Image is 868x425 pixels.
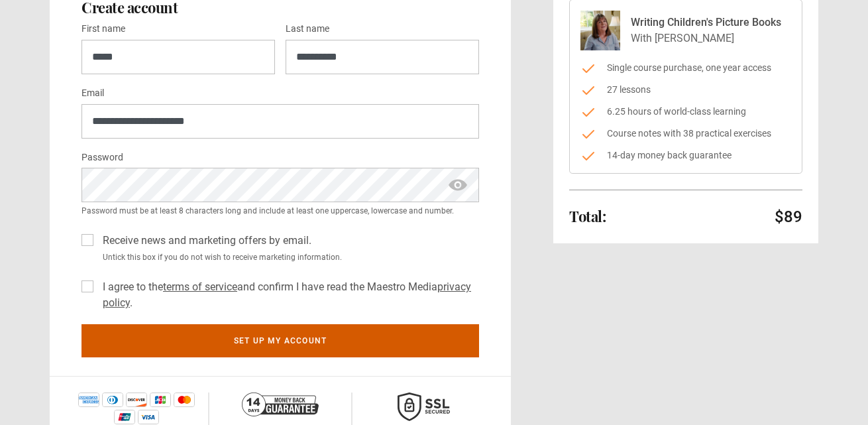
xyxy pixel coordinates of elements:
[631,15,781,30] p: Writing Children's Picture Books
[81,86,104,101] label: Email
[150,393,171,407] img: jcb
[163,280,237,293] a: terms of service
[580,61,791,75] li: Single course purchase, one year access
[631,30,781,46] p: With [PERSON_NAME]
[580,149,791,162] li: 14-day money back guarantee
[580,105,791,119] li: 6.25 hours of world-class learning
[81,205,479,217] small: Password must be at least 8 characters long and include at least one uppercase, lowercase and num...
[174,393,195,407] img: mastercard
[81,324,479,357] button: Set up my account
[775,206,802,227] p: $89
[569,208,606,224] h2: Total:
[286,21,329,37] label: Last name
[97,233,311,249] label: Receive news and marketing offers by email.
[580,127,791,141] li: Course notes with 38 practical exercises
[126,393,147,407] img: discover
[81,150,123,166] label: Password
[447,168,468,202] span: show password
[242,393,319,416] img: 14-day-money-back-guarantee-42d24aedb5115c0ff13b.png
[102,393,123,407] img: diners
[78,393,99,407] img: amex
[97,279,479,311] label: I agree to the and confirm I have read the Maestro Media .
[97,251,479,263] small: Untick this box if you do not wish to receive marketing information.
[580,83,791,97] li: 27 lessons
[81,21,125,37] label: First name
[114,410,135,424] img: unionpay
[138,410,159,424] img: visa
